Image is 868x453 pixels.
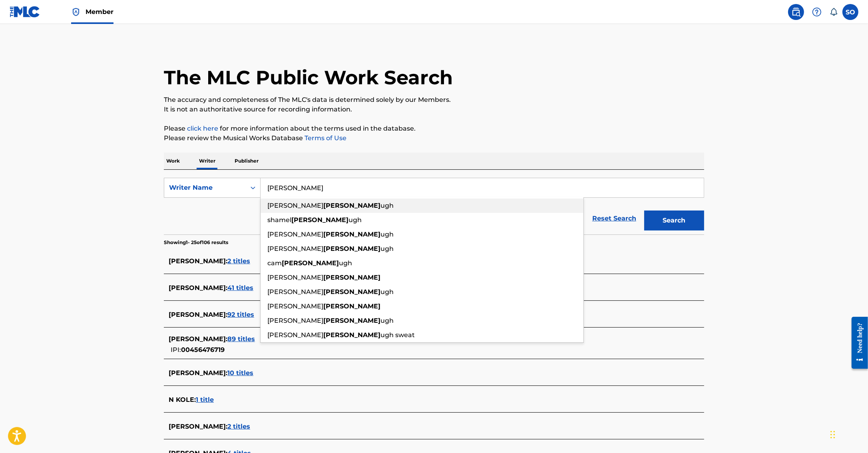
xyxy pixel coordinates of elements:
[339,259,352,267] span: ugh
[171,346,181,354] span: IPI:
[232,153,261,169] p: Publisher
[227,311,254,318] span: 92 titles
[267,216,291,224] span: shamel
[323,288,380,296] strong: [PERSON_NAME]
[164,239,228,246] p: Showing 1 - 25 of 106 results
[227,423,250,430] span: 2 titles
[348,216,362,224] span: ugh
[164,105,704,114] p: It is not an authoritative source for recording information.
[380,245,394,252] span: ugh
[267,288,323,296] span: [PERSON_NAME]
[291,216,348,224] strong: [PERSON_NAME]
[164,153,182,169] p: Work
[169,311,227,318] span: [PERSON_NAME] :
[164,124,704,133] p: Please for more information about the terms used in the database.
[267,302,323,310] span: [PERSON_NAME]
[323,274,380,281] strong: [PERSON_NAME]
[169,183,241,193] div: Writer Name
[380,331,415,339] span: ugh sweat
[227,369,253,377] span: 10 titles
[196,396,214,403] span: 1 title
[842,4,858,20] div: User Menu
[71,7,81,17] img: Top Rightsholder
[380,202,394,209] span: ugh
[791,7,801,17] img: search
[380,230,394,238] span: ugh
[846,311,868,375] iframe: Resource Center
[267,245,323,252] span: [PERSON_NAME]
[588,210,640,227] a: Reset Search
[197,153,218,169] p: Writer
[303,134,346,142] a: Terms of Use
[169,284,227,292] span: [PERSON_NAME] :
[830,423,835,447] div: Drag
[323,245,380,252] strong: [PERSON_NAME]
[380,317,394,324] span: ugh
[323,230,380,238] strong: [PERSON_NAME]
[380,288,394,296] span: ugh
[282,259,339,267] strong: [PERSON_NAME]
[169,396,196,403] span: N KOLE :
[169,257,227,265] span: [PERSON_NAME] :
[323,331,380,339] strong: [PERSON_NAME]
[169,369,227,377] span: [PERSON_NAME] :
[323,317,380,324] strong: [PERSON_NAME]
[169,423,227,430] span: [PERSON_NAME] :
[227,284,253,292] span: 41 titles
[267,259,282,267] span: cam
[181,346,225,354] span: 00456476719
[267,202,323,209] span: [PERSON_NAME]
[788,4,804,20] a: Public Search
[267,317,323,324] span: [PERSON_NAME]
[164,95,704,105] p: The accuracy and completeness of The MLC's data is determined solely by our Members.
[169,335,227,343] span: [PERSON_NAME] :
[812,7,822,17] img: help
[10,6,40,18] img: MLC Logo
[830,8,838,16] div: Notifications
[86,7,113,16] span: Member
[323,302,380,310] strong: [PERSON_NAME]
[828,415,868,453] iframe: Chat Widget
[227,335,255,343] span: 89 titles
[267,230,323,238] span: [PERSON_NAME]
[164,178,704,234] form: Search Form
[187,125,218,132] a: click here
[809,4,825,20] div: Help
[227,257,250,265] span: 2 titles
[323,202,380,209] strong: [PERSON_NAME]
[164,133,704,143] p: Please review the Musical Works Database
[644,211,704,230] button: Search
[164,66,453,89] h1: The MLC Public Work Search
[267,274,323,281] span: [PERSON_NAME]
[267,331,323,339] span: [PERSON_NAME]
